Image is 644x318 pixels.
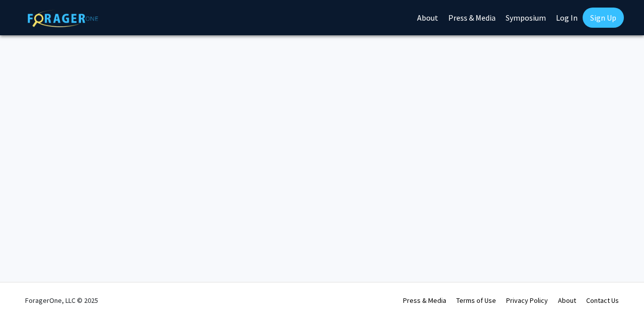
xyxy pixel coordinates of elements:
a: Sign Up [583,8,624,28]
a: Terms of Use [456,296,496,305]
div: ForagerOne, LLC © 2025 [25,283,98,318]
a: Privacy Policy [506,296,548,305]
a: Contact Us [586,296,619,305]
a: Press & Media [403,296,446,305]
img: ForagerOne Logo [28,10,98,27]
a: About [558,296,576,305]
